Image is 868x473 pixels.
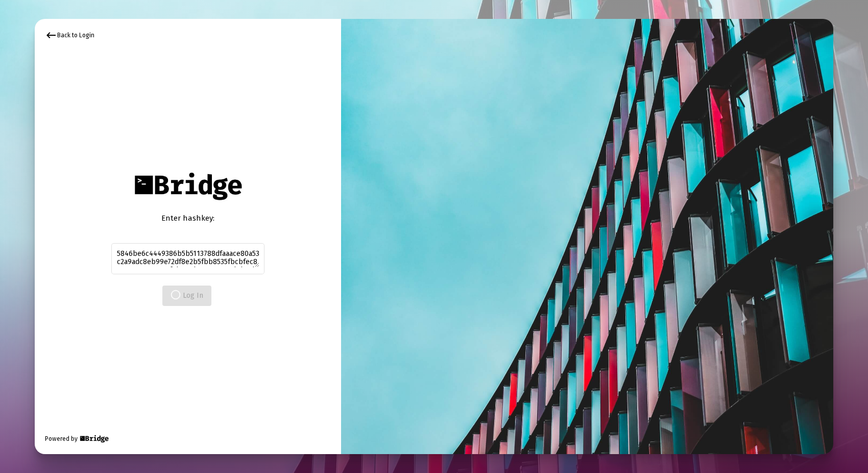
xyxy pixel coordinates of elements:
mat-icon: keyboard_backspace [45,29,57,41]
img: Bridge Financial Technology Logo [129,167,246,205]
div: Enter hashkey: [111,213,264,223]
button: Log In [162,286,211,306]
span: Log In [171,291,203,300]
div: Back to Login [45,29,94,41]
div: Powered by [45,434,110,444]
img: Bridge Financial Technology Logo [79,434,110,444]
